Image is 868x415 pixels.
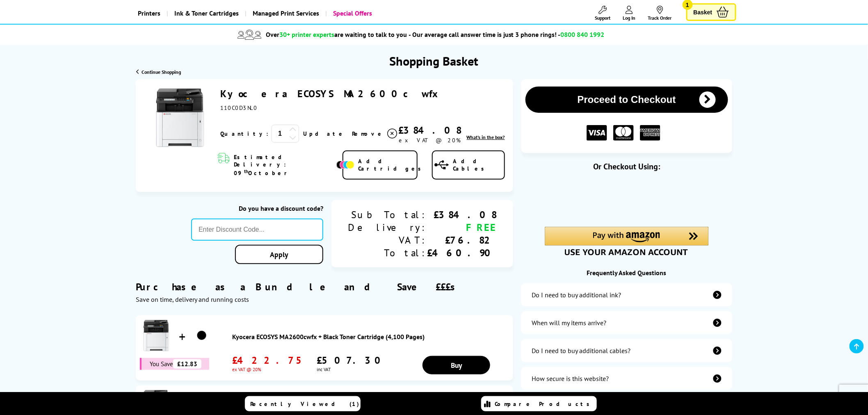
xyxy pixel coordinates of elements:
span: Basket [694,7,713,18]
span: £422.75 [232,354,308,367]
img: Add Cartridges [336,161,354,169]
button: Proceed to Checkout [525,87,728,113]
img: Kyocera ECOSYS MA2600cwfx + Black Toner Cartridge (4,100 Pages) [140,319,173,352]
span: 30+ printer experts [279,30,334,39]
div: Amazon Pay - Use your Amazon account [545,227,709,255]
span: What's in the box? [467,134,505,140]
input: Enter Discount Code... [191,219,323,241]
div: £460.90 [427,246,497,259]
a: Apply [235,245,323,264]
span: £507.30 [317,354,386,367]
a: Special Offers [325,3,378,24]
span: ex VAT @ 20% [232,367,308,372]
a: Support [595,6,611,21]
div: When will my items arrive? [532,319,607,327]
div: Sub Total: [348,208,427,221]
span: 0800 840 1992 [561,30,605,39]
span: Remove [352,130,384,137]
a: secure-website [521,367,732,390]
span: Add Cables [453,157,504,172]
div: Total: [348,246,427,259]
div: FREE [427,221,497,234]
a: Recently Viewed (1) [245,396,361,411]
img: Kyocera ECOSYS MA2600cwfx [149,87,211,149]
a: items-arrive [521,311,732,334]
iframe: PayPal [545,185,709,213]
a: Printers [132,3,167,24]
h1: Shopping Basket [390,53,479,69]
span: Compare Products [495,400,594,408]
span: Ink & Toner Cartridges [174,3,239,24]
span: - Our average call answer time is just 3 phone rings! - [409,30,605,39]
span: Add Cartridges [359,157,426,172]
a: Buy [423,356,490,374]
div: Purchase as a Bundle and Save £££s [136,268,513,303]
span: Quantity: [220,130,268,137]
a: additional-cables [521,339,732,362]
div: Do I need to buy additional cables? [532,347,631,355]
img: MASTER CARD [613,125,634,141]
a: Kyocera ECOSYS MA2600cwfx + Black Toner Cartridge (4,100 Pages) [232,333,509,341]
span: £12.83 [173,359,201,369]
a: Kyocera ECOSYS MA2600cwfx [220,87,443,100]
sup: th [244,168,249,174]
div: Save on time, delivery and running costs [136,295,513,303]
div: Do I need to buy additional ink? [532,291,621,299]
div: VAT: [348,234,427,246]
a: additional-ink [521,283,732,306]
div: How secure is this website? [532,374,609,383]
div: £384.08 [398,124,461,137]
span: Over are waiting to talk to you [266,30,407,39]
span: Support [595,15,611,21]
a: Managed Print Services [245,3,325,24]
div: Do you have a discount code? [191,204,323,212]
span: ex VAT @ 20% [399,137,461,144]
span: Recently Viewed (1) [250,400,359,408]
img: VISA [587,125,607,141]
img: American Express [640,125,660,141]
span: Log In [623,15,636,21]
span: Estimated Delivery: 09 October [234,153,334,177]
div: Frequently Asked Questions [521,269,732,277]
a: Ink & Toner Cartridges [167,3,245,24]
div: £384.08 [427,208,497,221]
a: Continue Shopping [136,69,181,75]
a: lnk_inthebox [467,134,505,140]
a: Delete item from your basket [352,128,398,140]
span: Continue Shopping [142,69,181,75]
span: inc VAT [317,367,386,372]
a: Track Order [648,6,672,21]
img: Kyocera ECOSYS MA2600cwfx + Black Toner Cartridge (4,100 Pages) [192,326,212,346]
div: Or Checkout Using: [521,161,732,172]
a: Update [303,130,345,137]
div: You Save [140,358,209,370]
a: Basket 1 [686,3,736,21]
a: Log In [623,6,636,21]
a: Compare Products [481,396,597,411]
div: £76.82 [427,234,497,246]
span: 110C0D3NL0 [220,104,258,112]
div: Delivery: [348,221,427,234]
